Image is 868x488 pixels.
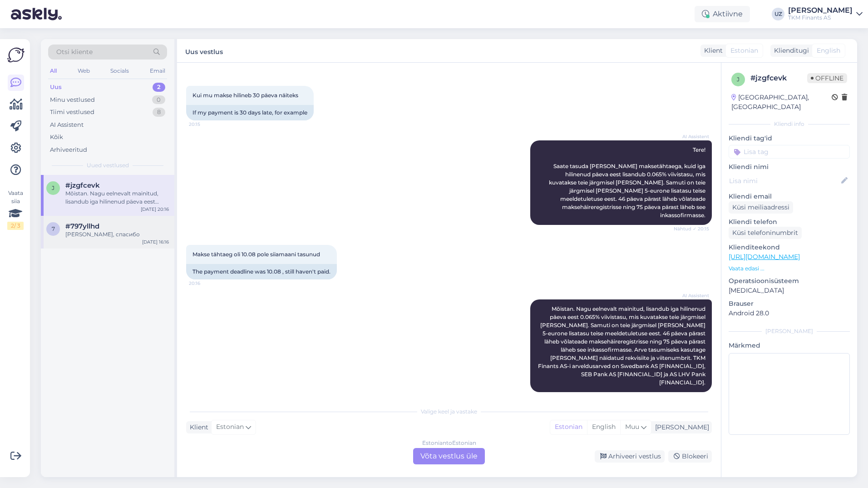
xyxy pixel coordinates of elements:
p: Klienditeekond [729,243,850,252]
span: AI Assistent [675,292,709,299]
div: Estonian to Estonian [422,439,476,447]
div: Aktiivne [695,6,750,22]
span: Estonian [216,422,244,432]
div: [DATE] 20:16 [141,206,169,213]
div: [DATE] 16:16 [142,239,169,245]
p: Märkmed [729,341,850,350]
span: j [52,184,54,191]
div: Blokeeri [668,450,712,463]
div: 2 / 3 [7,222,24,230]
div: TKM Finants AS [788,14,853,21]
a: [URL][DOMAIN_NAME] [729,253,800,261]
div: Arhiveeritud [50,145,87,154]
div: Klient [700,46,723,55]
span: Makse tähtaeg oli 10.08 pole siiamaani tasunud [192,251,320,258]
span: English [817,46,840,55]
p: Kliendi telefon [729,217,850,227]
div: AI Assistent [50,120,84,129]
div: Klient [186,423,208,432]
div: Võta vestlus üle [413,448,485,464]
input: Lisa nimi [729,176,839,186]
div: Vaata siia [7,189,24,230]
div: English [587,420,620,434]
p: [MEDICAL_DATA] [729,286,850,295]
div: UZ [772,8,784,20]
span: Kui mu makse hilineb 30 päeva näiteks [192,92,298,99]
p: Vaata edasi ... [729,264,850,273]
div: [PERSON_NAME] [651,423,709,432]
div: Arhiveeri vestlus [595,450,665,463]
span: 7 [52,225,55,232]
div: If my payment is 30 days late, for example [186,105,314,120]
div: [PERSON_NAME] [729,327,850,335]
div: Klienditugi [770,46,809,55]
img: Askly Logo [7,46,25,64]
div: Mõistan. Nagu eelnevalt mainitud, lisandub iga hilinenud päeva eest 0.065% viivistasu, mis kuvata... [65,189,169,206]
p: Operatsioonisüsteem [729,276,850,286]
p: Kliendi email [729,192,850,201]
input: Lisa tag [729,145,850,159]
span: Estonian [730,46,758,55]
div: Kliendi info [729,120,850,128]
div: Socials [108,65,131,77]
div: Email [148,65,167,77]
div: 2 [153,83,165,92]
label: Uus vestlus [185,45,223,57]
div: Kõik [50,133,63,142]
div: [PERSON_NAME], спасибо [65,230,169,239]
div: All [48,65,59,77]
div: [PERSON_NAME] [788,7,853,14]
span: Otsi kliente [56,47,93,57]
span: Nähtud ✓ 20:16 [674,393,709,399]
div: Estonian [550,420,587,434]
span: Nähtud ✓ 20:15 [674,225,709,232]
div: The payment deadline was 10.08 , still haven't paid. [186,264,337,279]
span: AI Assistent [675,133,709,140]
div: Küsi telefoninumbrit [729,227,802,239]
span: j [737,76,740,83]
div: 8 [153,108,165,117]
div: # jzgfcevk [750,73,807,84]
span: 20:15 [189,121,223,128]
span: Uued vestlused [87,161,129,169]
p: Kliendi tag'id [729,134,850,143]
span: #797yllhd [65,222,99,230]
p: Brauser [729,299,850,309]
span: Tere! Saate tasuda [PERSON_NAME] maksetähtaega, kuid iga hilinenud päeva eest lisandub 0.065% vii... [549,146,707,219]
div: Uus [50,83,62,92]
div: Valige keel ja vastake [186,408,712,416]
span: Offline [807,73,847,83]
p: Kliendi nimi [729,162,850,172]
div: 0 [152,95,165,105]
div: Küsi meiliaadressi [729,201,793,214]
a: [PERSON_NAME]TKM Finants AS [788,7,863,21]
div: Minu vestlused [50,95,95,105]
span: Muu [625,423,639,431]
p: Android 28.0 [729,309,850,318]
span: 20:16 [189,280,223,287]
div: Tiimi vestlused [50,108,94,117]
div: [GEOGRAPHIC_DATA], [GEOGRAPHIC_DATA] [731,93,832,112]
span: #jzgfcevk [65,181,100,189]
span: Mõistan. Nagu eelnevalt mainitud, lisandub iga hilinenud päeva eest 0.065% viivistasu, mis kuvata... [538,305,707,386]
div: Web [76,65,92,77]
